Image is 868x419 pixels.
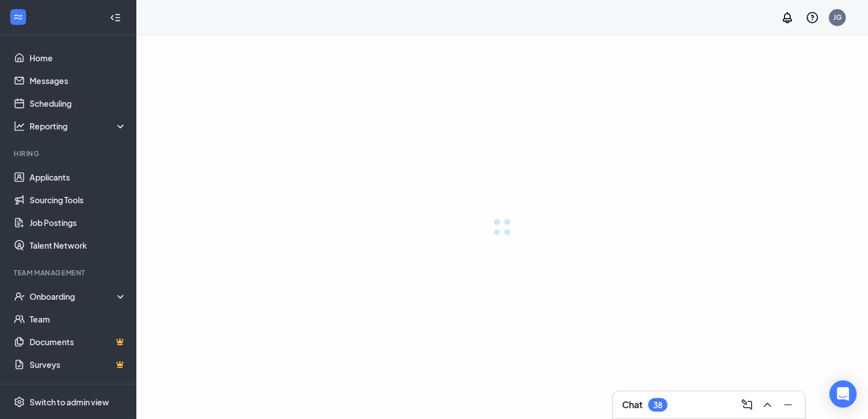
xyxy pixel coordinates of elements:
div: Switch to admin view [30,396,109,408]
svg: WorkstreamLogo [12,11,24,23]
svg: Settings [14,396,25,408]
a: Team [30,308,127,330]
a: DocumentsCrown [30,330,127,353]
div: Onboarding [30,291,127,302]
svg: Notifications [781,11,794,24]
svg: ComposeMessage [740,398,754,412]
div: Hiring [14,149,124,158]
div: JG [833,12,842,22]
a: Sourcing Tools [30,188,127,211]
button: Minimize [778,396,796,414]
div: Reporting [30,120,127,132]
a: Job Postings [30,211,127,234]
h3: Chat [622,399,642,411]
a: Home [30,47,127,69]
svg: Minimize [781,398,795,412]
a: SurveysCrown [30,353,127,376]
svg: Collapse [110,12,121,23]
div: Team Management [14,268,124,278]
svg: UserCheck [14,291,25,302]
svg: QuestionInfo [806,11,819,24]
a: Talent Network [30,234,127,257]
div: 38 [653,400,662,410]
div: Open Intercom Messenger [829,380,857,408]
button: ChevronUp [757,396,775,414]
a: Scheduling [30,92,127,115]
button: ComposeMessage [737,396,755,414]
svg: Analysis [14,120,25,132]
a: Applicants [30,166,127,188]
svg: ChevronUp [761,398,774,412]
a: Messages [30,69,127,92]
